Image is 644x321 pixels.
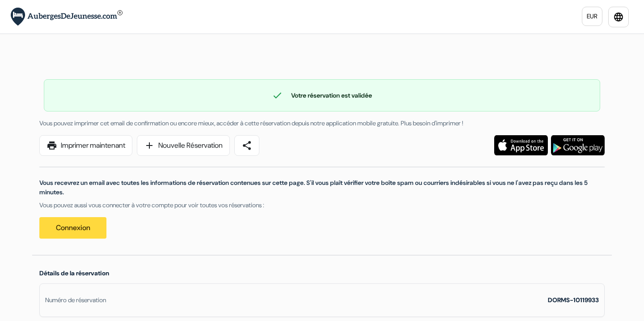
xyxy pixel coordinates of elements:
span: add [144,140,155,151]
span: check [272,90,283,101]
img: Téléchargez l'application gratuite [494,135,548,155]
strong: DORMS-10119933 [548,296,599,304]
div: Votre réservation est validée [44,90,600,101]
a: EUR [582,7,602,26]
span: share [241,140,252,151]
a: addNouvelle Réservation [137,135,230,156]
p: Vous recevrez un email avec toutes les informations de réservation contenues sur cette page. S'il... [39,178,605,197]
a: share [234,135,259,156]
i: language [613,12,624,22]
img: Téléchargez l'application gratuite [551,135,605,155]
a: printImprimer maintenant [39,135,132,156]
p: Vous pouvez aussi vous connecter à votre compte pour voir toutes vos réservations : [39,201,605,210]
img: AubergesDeJeunesse.com [11,8,123,26]
span: Vous pouvez imprimer cet email de confirmation ou encore mieux, accéder à cette réservation depui... [39,119,463,127]
span: print [47,140,57,151]
div: Numéro de réservation [45,295,106,305]
a: Connexion [39,217,106,239]
span: Détails de la réservation [39,269,109,277]
a: language [608,7,629,27]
